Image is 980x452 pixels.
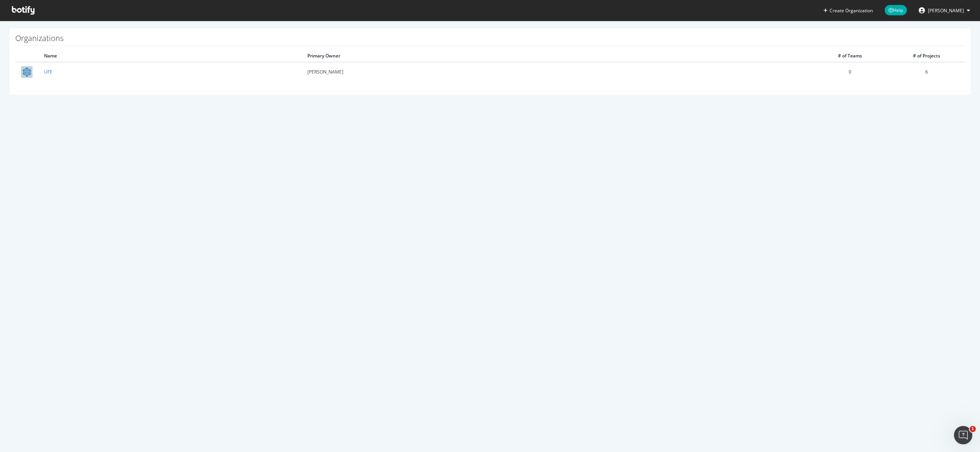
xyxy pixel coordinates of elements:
th: Name [38,50,302,62]
span: Peter Pilz [928,7,964,14]
td: [PERSON_NAME] [302,62,812,81]
h1: Organizations [15,34,965,46]
button: Create Organization [823,7,873,14]
th: Primary Owner [302,50,812,62]
th: # of Teams [812,50,888,62]
td: 0 [812,62,888,81]
a: UFE [44,69,52,75]
iframe: Intercom live chat [954,426,972,444]
span: Help [885,5,907,15]
img: UFE [21,66,33,78]
th: # of Projects [888,50,965,62]
span: 1 [970,426,976,432]
button: [PERSON_NAME] [913,4,976,16]
td: 6 [888,62,965,81]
